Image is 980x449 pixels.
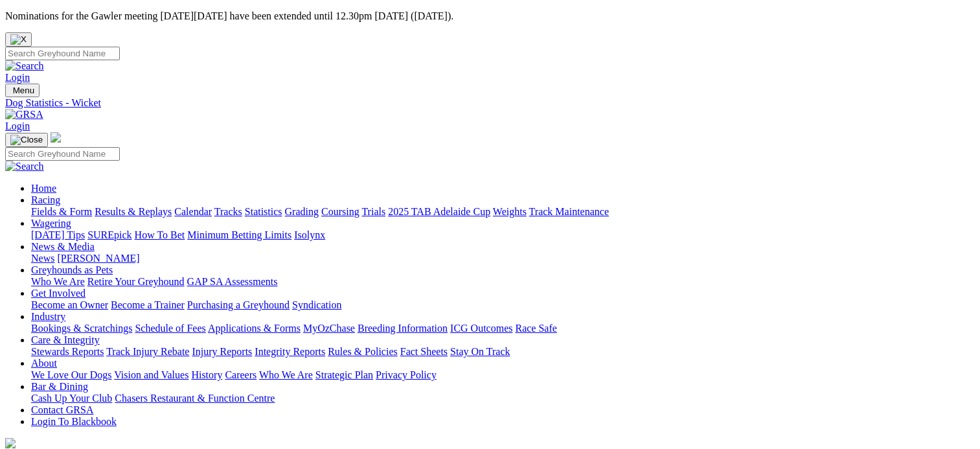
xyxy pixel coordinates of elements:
[376,369,437,380] a: Privacy Policy
[303,323,355,334] a: MyOzChase
[388,206,490,217] a: 2025 TAB Adelaide Cup
[111,299,185,310] a: Become a Trainer
[31,393,975,404] div: Bar & Dining
[5,438,16,448] img: logo-grsa-white.png
[31,369,111,380] a: We Love Our Dogs
[57,253,139,264] a: [PERSON_NAME]
[187,229,291,240] a: Minimum Betting Limits
[214,206,242,217] a: Tracks
[31,276,975,288] div: Greyhounds as Pets
[328,346,398,357] a: Rules & Policies
[493,206,527,217] a: Weights
[31,299,975,311] div: Get Involved
[31,299,108,310] a: Become an Owner
[5,161,44,172] img: Search
[5,32,32,47] button: Close
[10,135,43,145] img: Close
[225,369,256,380] a: Careers
[292,299,341,310] a: Syndication
[31,229,85,240] a: [DATE] Tips
[31,253,975,264] div: News & Media
[5,60,44,72] img: Search
[187,276,278,287] a: GAP SA Assessments
[31,393,112,404] a: Cash Up Your Club
[31,264,113,275] a: Greyhounds as Pets
[31,253,54,264] a: News
[515,323,556,334] a: Race Safe
[450,323,512,334] a: ICG Outcomes
[115,393,275,404] a: Chasers Restaurant & Function Centre
[87,229,131,240] a: SUREpick
[135,229,185,240] a: How To Bet
[208,323,301,334] a: Applications & Forms
[31,346,104,357] a: Stewards Reports
[31,288,85,299] a: Get Involved
[31,206,975,218] div: Racing
[321,206,359,217] a: Coursing
[31,311,65,322] a: Industry
[135,323,205,334] a: Schedule of Fees
[191,369,222,380] a: History
[255,346,325,357] a: Integrity Reports
[114,369,188,380] a: Vision and Values
[174,206,212,217] a: Calendar
[10,34,27,45] img: X
[31,183,56,194] a: Home
[450,346,510,357] a: Stay On Track
[51,132,61,143] img: logo-grsa-white.png
[5,97,975,109] a: Dog Statistics - Wicket
[87,276,185,287] a: Retire Your Greyhound
[5,47,120,60] input: Search
[31,358,57,369] a: About
[5,84,40,97] button: Toggle navigation
[31,218,71,229] a: Wagering
[5,10,975,22] p: Nominations for the Gawler meeting [DATE][DATE] have been extended until 12.30pm [DATE] ([DATE]).
[5,72,30,83] a: Login
[361,206,385,217] a: Trials
[5,109,43,121] img: GRSA
[259,369,313,380] a: Who We Are
[5,121,30,132] a: Login
[400,346,448,357] a: Fact Sheets
[31,194,60,205] a: Racing
[31,346,975,358] div: Care & Integrity
[106,346,189,357] a: Track Injury Rebate
[358,323,448,334] a: Breeding Information
[31,334,100,345] a: Care & Integrity
[31,206,92,217] a: Fields & Form
[31,323,975,334] div: Industry
[315,369,373,380] a: Strategic Plan
[5,133,48,147] button: Toggle navigation
[31,241,95,252] a: News & Media
[31,229,975,241] div: Wagering
[187,299,290,310] a: Purchasing a Greyhound
[31,369,975,381] div: About
[31,381,88,392] a: Bar & Dining
[285,206,319,217] a: Grading
[5,147,120,161] input: Search
[95,206,172,217] a: Results & Replays
[192,346,252,357] a: Injury Reports
[245,206,282,217] a: Statistics
[31,276,85,287] a: Who We Are
[31,323,132,334] a: Bookings & Scratchings
[31,404,93,415] a: Contact GRSA
[294,229,325,240] a: Isolynx
[13,86,34,95] span: Menu
[31,416,117,427] a: Login To Blackbook
[529,206,609,217] a: Track Maintenance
